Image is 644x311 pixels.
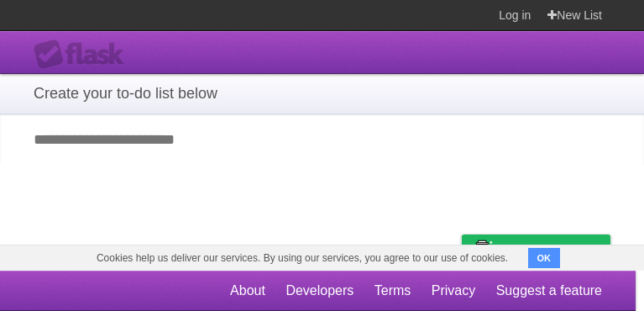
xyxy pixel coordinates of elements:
h1: Create your to-do list below [34,82,610,105]
div: Flask [34,40,134,70]
span: Buy me a coffee [497,235,602,265]
a: Buy me a coffee [462,235,610,266]
a: Developers [285,275,353,307]
a: Suggest a feature [496,275,602,307]
button: OK [528,248,561,268]
a: Privacy [432,275,475,307]
span: Cookies help us deliver our services. By using our services, you agree to our use of cookies. [80,245,525,271]
a: About [230,275,265,307]
img: Buy me a coffee [470,235,493,264]
a: Terms [374,275,411,307]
